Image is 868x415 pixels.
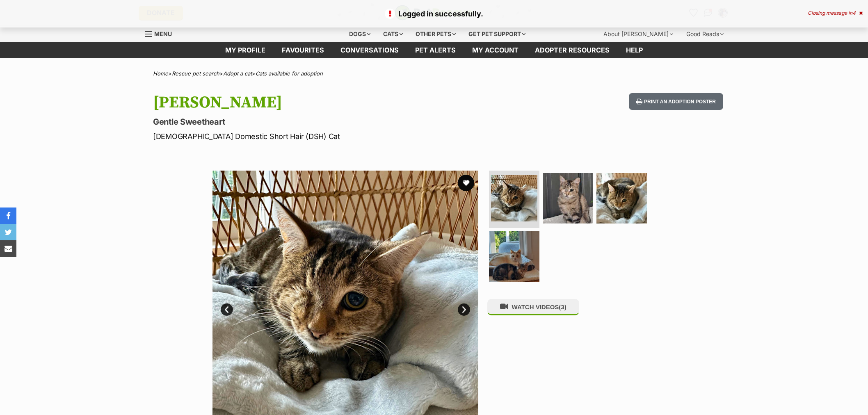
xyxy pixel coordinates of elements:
a: Home [153,70,168,77]
img: Photo of Ellie May [543,173,593,223]
span: (3) [559,303,566,310]
div: > > > [132,71,736,77]
a: Rescue pet search [172,70,219,77]
a: My account [464,42,527,58]
a: Prev [221,303,233,316]
div: Dogs [343,26,376,42]
img: Photo of Ellie May [491,175,537,221]
button: favourite [458,175,474,191]
button: Print an adoption poster [629,93,723,110]
a: Pet alerts [407,42,464,58]
span: Menu [154,30,172,37]
a: Next [458,303,470,316]
div: About [PERSON_NAME] [598,26,679,42]
img: Photo of Ellie May [489,231,539,282]
p: [DEMOGRAPHIC_DATA] Domestic Short Hair (DSH) Cat [153,131,500,142]
a: conversations [332,42,407,58]
div: Good Reads [681,26,729,42]
p: Gentle Sweetheart [153,116,500,128]
a: My profile [217,42,274,58]
img: Photo of Ellie May [596,173,647,223]
div: Get pet support [463,26,531,42]
p: Logged in successfully. [8,8,860,19]
div: Other pets [410,26,461,42]
div: Cats [377,26,409,42]
span: 4 [852,10,856,16]
a: Adopt a cat [223,70,252,77]
button: WATCH VIDEOS(3) [487,299,579,315]
a: Favourites [274,42,332,58]
a: Menu [145,26,178,41]
h1: [PERSON_NAME] [153,93,500,112]
a: Cats available for adoption [256,70,323,77]
div: Closing message in [808,10,863,16]
a: Help [618,42,651,58]
a: Adopter resources [527,42,618,58]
